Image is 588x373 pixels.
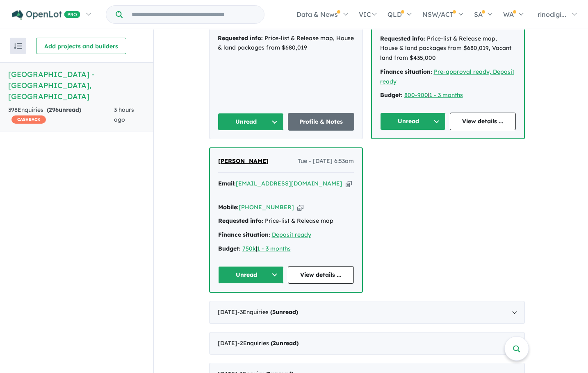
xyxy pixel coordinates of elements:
a: 1 - 3 months [429,91,463,99]
span: 3 hours ago [114,106,134,123]
a: [EMAIL_ADDRESS][DOMAIN_NAME] [236,180,342,187]
a: View details ... [288,266,354,284]
button: Unread [218,266,284,284]
strong: Requested info: [380,35,425,42]
span: 2 [273,339,276,347]
a: [PERSON_NAME] [218,156,269,166]
a: Deposit ready [272,231,311,238]
div: Price-list & Release map [218,216,354,226]
span: CASHBACK [11,115,46,124]
img: sort.svg [14,43,22,49]
span: [PERSON_NAME] [218,157,269,165]
button: Copy [297,203,303,212]
strong: Budget: [380,91,403,99]
div: Price-list & Release map, House & land packages from $680,019, Vacant land from $435,000 [380,34,516,63]
a: 800-900 [404,91,428,99]
strong: Email: [218,180,236,187]
span: - 3 Enquir ies [237,308,298,316]
a: View details ... [450,113,516,130]
span: rinodigi... [538,10,566,18]
div: | [218,244,354,254]
h5: [GEOGRAPHIC_DATA] - [GEOGRAPHIC_DATA] , [GEOGRAPHIC_DATA] [8,69,145,102]
button: Copy [346,179,352,188]
strong: Requested info: [218,34,263,42]
input: Try estate name, suburb, builder or developer [124,6,262,23]
div: | [380,90,516,100]
strong: Finance situation: [380,68,432,75]
div: [DATE] [209,332,525,355]
strong: Requested info: [218,217,263,224]
strong: ( unread) [47,106,81,113]
span: Tue - [DATE] 6:53am [298,156,354,166]
button: Unread [380,113,446,130]
strong: Mobile: [218,203,239,211]
button: Add projects and builders [36,38,126,54]
strong: Budget: [218,245,241,252]
strong: ( unread) [270,308,298,316]
span: - 2 Enquir ies [237,339,299,347]
a: 750k [242,245,256,252]
a: 1 - 3 months [257,245,291,252]
a: Profile & Notes [288,113,354,131]
button: Unread [218,113,284,131]
strong: ( unread) [271,339,299,347]
div: [DATE] [209,301,525,324]
strong: Finance situation: [218,231,270,238]
a: [PHONE_NUMBER] [239,203,294,211]
img: Openlot PRO Logo White [12,10,80,20]
a: Pre-approval ready, Deposit ready [380,68,514,85]
span: 3 [272,308,276,316]
div: Price-list & Release map, House & land packages from $680,019 [218,34,354,53]
span: 296 [49,106,59,113]
div: 398 Enquir ies [8,105,114,125]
